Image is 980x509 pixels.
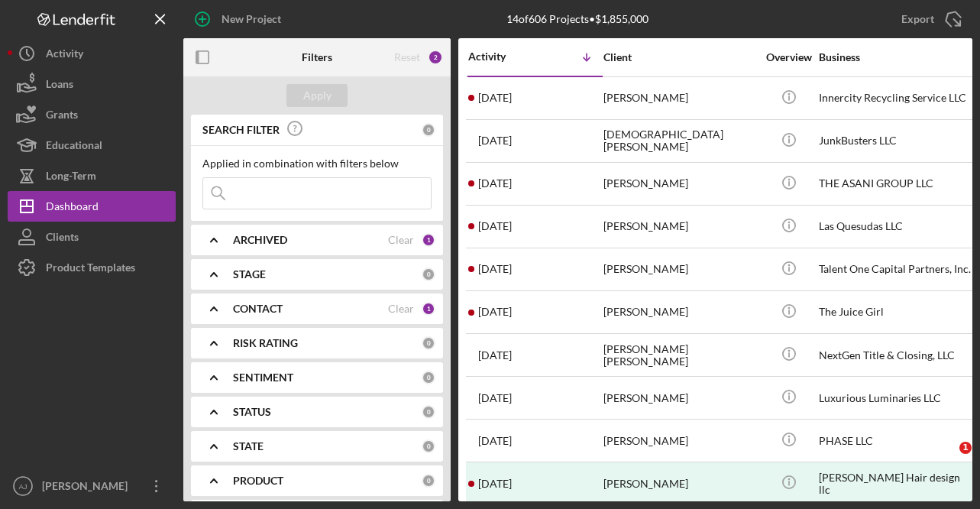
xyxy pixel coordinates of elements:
button: Long-Term [8,160,176,191]
div: Innercity Recycling Service LLC [819,78,972,118]
time: 2025-06-05 17:08 [478,349,512,361]
div: Apply [303,84,332,107]
div: The Juice Girl [819,292,972,332]
div: 2 [428,50,443,65]
div: Overview [760,51,817,63]
div: 0 [422,267,435,281]
time: 2025-07-08 13:27 [478,306,512,318]
div: PHASE LLC [819,420,972,461]
div: 1 [422,302,435,316]
div: [PERSON_NAME] [603,206,756,247]
div: Dashboard [46,191,99,225]
div: Business [819,51,972,63]
div: New Project [222,4,281,34]
div: Clear [388,234,414,246]
div: Loans [46,69,73,103]
div: Applied in combination with filters below [202,157,432,170]
div: [PERSON_NAME] [603,292,756,332]
b: SENTIMENT [233,371,293,384]
button: Product Templates [8,252,176,283]
div: 0 [422,123,435,137]
span: 1 [959,442,972,454]
time: 2025-07-19 00:04 [478,263,512,275]
div: 0 [422,336,435,350]
div: [PERSON_NAME] [38,471,137,505]
b: PRODUCT [233,475,283,487]
div: Las Quesudas LLC [819,206,972,247]
div: Long-Term [46,160,96,195]
div: [PERSON_NAME] [603,164,756,204]
b: CONTACT [233,303,283,315]
button: Activity [8,38,176,69]
div: [DEMOGRAPHIC_DATA][PERSON_NAME] [603,121,756,161]
b: ARCHIVED [233,234,287,246]
div: [PERSON_NAME] [603,420,756,461]
b: STATUS [233,406,271,418]
button: Dashboard [8,191,176,222]
b: STATE [233,440,264,452]
div: 0 [422,405,435,419]
div: Educational [46,130,102,164]
button: New Project [183,4,296,34]
button: Educational [8,130,176,160]
div: [PERSON_NAME] [603,463,756,504]
div: THE ASANI GROUP LLC [819,164,972,204]
b: RISK RATING [233,337,298,349]
div: Client [603,51,756,63]
div: Talent One Capital Partners, Inc. [819,249,972,290]
time: 2025-05-16 16:39 [478,392,512,404]
div: [PERSON_NAME] [603,78,756,118]
text: AJ [18,482,27,491]
div: NextGen Title & Closing, LLC [819,335,972,375]
div: Activity [468,50,535,63]
b: STAGE [233,268,266,280]
div: 0 [422,439,435,453]
iframe: Intercom live chat [928,442,965,478]
button: Export [886,4,972,34]
div: Luxurious Luminaries LLC [819,378,972,418]
div: Activity [46,38,83,73]
div: Reset [394,51,420,63]
div: Clients [46,222,79,256]
button: Clients [8,222,176,252]
time: 2025-08-08 00:56 [478,177,512,190]
div: Export [901,4,934,34]
time: 2025-03-21 16:56 [478,478,512,490]
button: Loans [8,69,176,99]
div: 14 of 606 Projects • $1,855,000 [506,13,648,25]
div: Grants [46,99,78,134]
div: [PERSON_NAME] Hair design llc [819,463,972,504]
div: 0 [422,474,435,488]
div: Product Templates [46,252,135,287]
div: 1 [422,233,435,247]
button: Grants [8,99,176,130]
time: 2025-05-07 17:27 [478,435,512,447]
div: [PERSON_NAME] [603,249,756,290]
b: Filters [302,51,332,63]
div: [PERSON_NAME] [603,378,756,418]
div: Clear [388,303,414,315]
time: 2025-07-26 06:39 [478,220,512,232]
div: [PERSON_NAME] [PERSON_NAME] [603,335,756,375]
button: Apply [286,84,348,107]
div: JunkBusters LLC [819,121,972,161]
b: SEARCH FILTER [202,124,280,136]
div: 0 [422,371,435,384]
button: AJ[PERSON_NAME] [8,471,176,501]
time: 2025-08-16 21:29 [478,92,512,104]
time: 2025-08-14 19:39 [478,135,512,147]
